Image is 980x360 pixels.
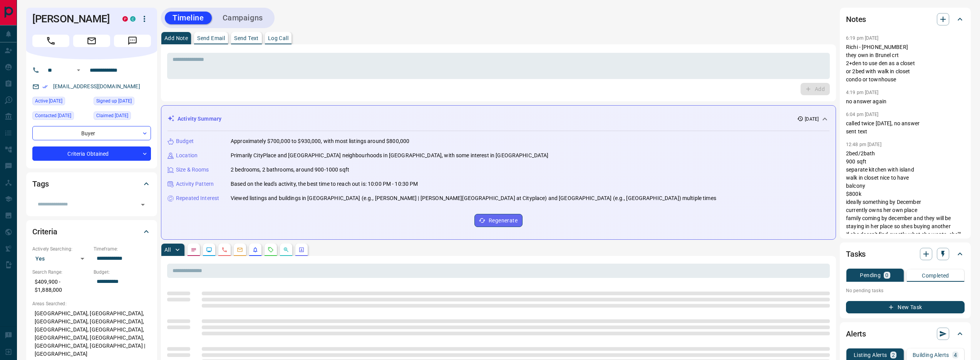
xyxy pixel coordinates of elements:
p: 0 [885,273,888,278]
p: Search Range: [32,269,90,276]
div: Tags [32,175,151,193]
p: 2 [892,352,895,358]
div: Yes [32,252,90,265]
svg: Lead Browsing Activity [206,247,212,253]
span: Contacted [DATE] [35,112,71,119]
p: Timeframe: [94,246,151,252]
div: Sat Sep 13 2025 [32,97,90,108]
p: Completed [922,273,949,278]
svg: Notes [191,247,197,253]
p: Size & Rooms [176,166,209,174]
span: Active [DATE] [35,97,62,105]
p: 4:19 pm [DATE] [846,90,879,95]
p: Send Text [234,35,259,41]
div: Mon Jul 14 2025 [94,111,151,122]
p: 6:19 pm [DATE] [846,35,879,41]
p: Budget: [94,269,151,276]
p: $409,900 - $1,888,000 [32,276,90,296]
div: Criteria Obtained [32,146,151,161]
p: no answer again [846,98,965,106]
button: Regenerate [474,214,523,227]
h2: Tags [32,178,49,190]
svg: Emails [237,247,243,253]
button: Open [74,66,83,75]
p: Repeated Interest [176,194,219,202]
span: Claimed [DATE] [96,112,128,119]
svg: Email Verified [42,84,48,89]
div: Sat Aug 09 2025 [32,111,90,122]
p: Viewed listings and buildings in [GEOGRAPHIC_DATA] (e.g., [PERSON_NAME] | [PERSON_NAME][GEOGRAPHI... [231,194,716,202]
div: Activity Summary[DATE] [168,112,829,126]
p: 2bed/2bath 900 sqft separate kitchen with island walk in closet nice to have balcony $800k ideall... [846,150,965,247]
button: New Task [846,301,965,313]
p: 6:04 pm [DATE] [846,112,879,117]
svg: Agent Actions [298,247,305,253]
h2: Tasks [846,248,866,260]
p: Building Alerts [913,352,949,358]
p: Activity Summary [178,115,221,123]
p: Send Email [197,35,225,41]
h2: Notes [846,13,866,25]
svg: Listing Alerts [252,247,258,253]
div: Notes [846,10,965,29]
p: called twice [DATE], no answer sent text [846,119,965,136]
svg: Requests [268,247,274,253]
span: Message [114,35,151,47]
p: Richi - [PHONE_NUMBER] they own in Brunel crt 2+den to use den as a closet or 2bed with walk in c... [846,43,965,84]
div: Mon Jul 14 2025 [94,97,151,108]
span: Email [73,35,110,47]
h2: Criteria [32,225,57,238]
p: Areas Searched: [32,300,151,307]
p: Log Call [268,35,288,41]
button: Campaigns [215,12,271,24]
p: 12:48 pm [DATE] [846,142,881,147]
p: Location [176,151,198,160]
h1: [PERSON_NAME] [32,13,111,25]
p: All [164,247,171,252]
p: Primarily CityPlace and [GEOGRAPHIC_DATA] neighbourhoods in [GEOGRAPHIC_DATA], with some interest... [231,151,549,160]
p: Approximately $700,000 to $930,000, with most listings around $800,000 [231,137,409,145]
p: Based on the lead's activity, the best time to reach out is: 10:00 PM - 10:30 PM [231,180,418,188]
div: Buyer [32,126,151,140]
h2: Alerts [846,328,866,340]
div: condos.ca [130,16,136,22]
p: [DATE] [805,116,819,123]
p: Listing Alerts [854,352,887,358]
span: Signed up [DATE] [96,97,132,105]
p: Actively Searching: [32,246,90,252]
p: Budget [176,137,194,145]
div: Criteria [32,222,151,241]
button: Open [137,199,148,210]
div: Alerts [846,325,965,343]
div: Tasks [846,245,965,263]
div: property.ca [122,16,128,22]
button: Timeline [165,12,212,24]
a: [EMAIL_ADDRESS][DOMAIN_NAME] [53,83,140,89]
p: No pending tasks [846,285,965,296]
svg: Calls [221,247,228,253]
p: 4 [954,352,957,358]
span: Call [32,35,69,47]
p: Add Note [164,35,188,41]
p: Activity Pattern [176,180,214,188]
p: 2 bedrooms, 2 bathrooms, around 900-1000 sqft [231,166,349,174]
svg: Opportunities [283,247,289,253]
p: Pending [860,273,881,278]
